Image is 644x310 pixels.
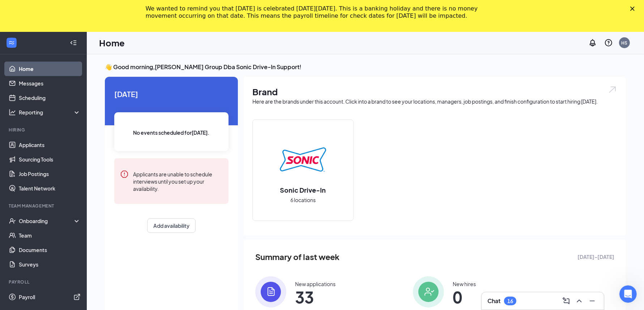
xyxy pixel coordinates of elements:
h2: Sonic Drive-In [273,185,333,194]
div: New hires [453,280,476,288]
svg: QuestionInfo [604,38,613,47]
a: Job Postings [19,167,81,181]
div: Payroll [9,279,79,285]
h1: Brand [252,85,617,98]
div: 16 [507,298,513,304]
svg: UserCheck [9,217,16,225]
button: ComposeMessage [560,295,572,307]
button: ChevronUp [573,295,585,307]
a: Scheduling [19,91,81,105]
a: Surveys [19,257,81,272]
a: Sourcing Tools [19,152,81,167]
iframe: Intercom live chat [619,285,637,303]
div: Applicants are unable to schedule interviews until you set up your availability. [133,170,223,192]
button: Add availability [147,218,196,233]
div: We wanted to remind you that [DATE] is celebrated [DATE][DATE]. This is a banking holiday and the... [146,5,487,20]
a: Team [19,228,81,243]
span: 0 [453,290,476,303]
svg: Collapse [70,39,77,46]
div: Reporting [19,109,81,116]
h3: 👋 Good morning, [PERSON_NAME] Group Dba Sonic Drive-In Support ! [105,63,626,71]
img: open.6027fd2a22e1237b5b06.svg [608,85,617,94]
span: [DATE] - [DATE] [577,253,614,261]
img: icon [255,276,286,307]
a: Messages [19,76,81,91]
span: [DATE] [114,88,229,100]
span: 33 [295,290,336,303]
svg: Error [120,170,129,179]
div: Team Management [9,203,79,209]
a: Talent Network [19,181,81,196]
svg: ChevronUp [575,297,584,305]
div: Close [630,7,637,11]
img: Sonic Drive-In [280,136,326,183]
svg: Minimize [588,297,597,305]
svg: WorkstreamLogo [8,39,15,46]
div: New applications [295,280,336,288]
div: HS [622,40,628,46]
a: Home [19,62,81,76]
a: PayrollExternalLink [19,290,81,304]
div: Hiring [9,127,79,133]
img: icon [413,276,444,307]
a: Documents [19,243,81,257]
button: Minimize [587,295,598,307]
svg: ComposeMessage [562,297,571,305]
span: No events scheduled for [DATE] . [133,129,210,137]
span: Summary of last week [255,251,340,263]
h3: Chat [487,297,500,305]
div: Here are the brands under this account. Click into a brand to see your locations, managers, job p... [252,98,617,105]
svg: Analysis [9,109,16,116]
span: 6 locations [290,196,316,204]
a: Applicants [19,138,81,152]
svg: Notifications [588,38,597,47]
div: Onboarding [19,217,74,225]
h1: Home [99,37,125,49]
